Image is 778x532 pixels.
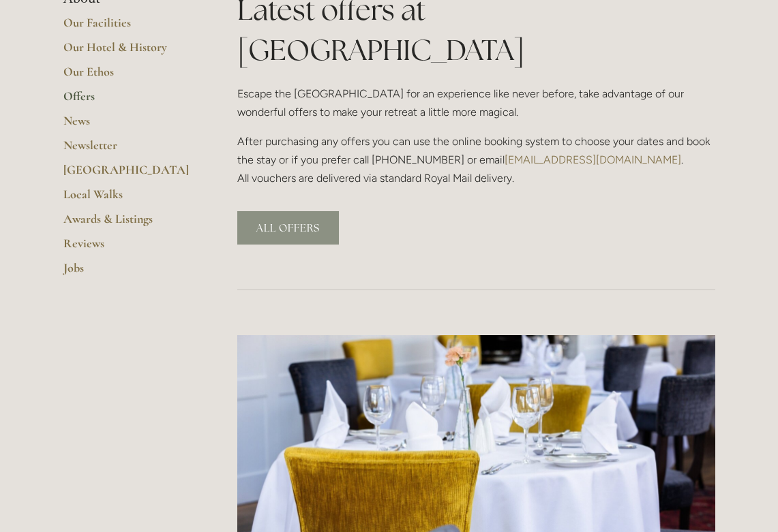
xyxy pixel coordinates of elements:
a: Our Facilities [63,15,194,40]
a: [GEOGRAPHIC_DATA] [63,162,194,187]
a: Our Ethos [63,64,194,89]
a: Jobs [63,260,194,285]
a: News [63,113,194,138]
a: Reviews [63,236,194,260]
a: ALL OFFERS [237,211,339,245]
a: Our Hotel & History [63,40,194,64]
a: Awards & Listings [63,211,194,236]
a: [EMAIL_ADDRESS][DOMAIN_NAME] [505,153,681,166]
p: After purchasing any offers you can use the online booking system to choose your dates and book t... [237,132,715,188]
p: Escape the [GEOGRAPHIC_DATA] for an experience like never before, take advantage of our wonderful... [237,84,715,121]
a: Newsletter [63,138,194,162]
a: Offers [63,89,194,113]
a: Local Walks [63,187,194,211]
